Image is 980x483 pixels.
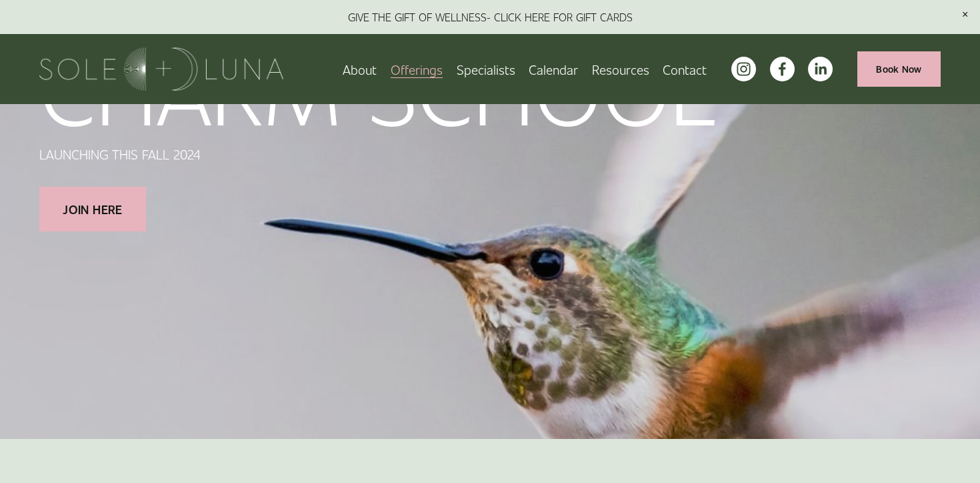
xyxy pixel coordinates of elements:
span: Offerings [391,59,443,79]
p: CHARM SCHOOL [39,42,716,133]
span: Resources [592,59,649,79]
a: folder dropdown [391,57,443,81]
a: Contact [663,57,707,81]
a: folder dropdown [592,57,649,81]
a: About [343,57,377,81]
a: instagram-unauth [731,57,756,81]
a: facebook-unauth [770,57,795,81]
a: LinkedIn [808,57,833,81]
a: JOIN HERE [39,187,146,231]
img: Sole + Luna [39,47,284,91]
a: Book Now [857,51,941,87]
a: Specialists [457,57,515,81]
p: LAUNCHING THIS FALL 2024 [39,143,715,164]
a: Calendar [529,57,578,81]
